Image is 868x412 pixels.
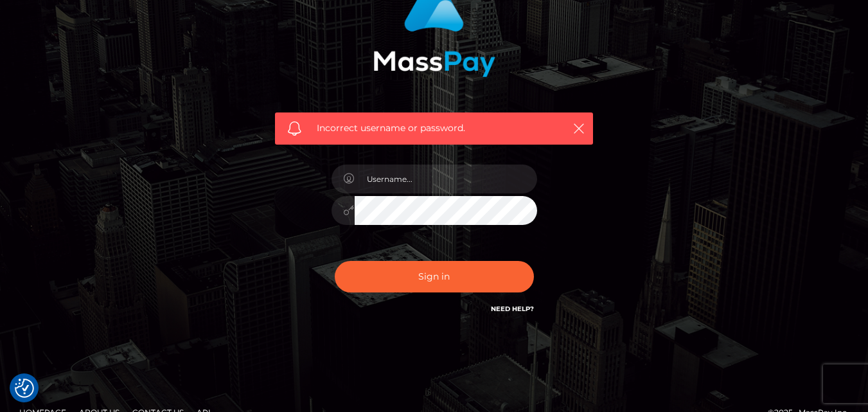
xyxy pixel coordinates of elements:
a: Need Help? [491,305,534,313]
input: Username... [355,165,537,193]
button: Consent Preferences [15,379,34,398]
span: Incorrect username or password. [317,121,551,135]
button: Sign in [335,261,534,292]
img: Revisit consent button [15,379,34,398]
